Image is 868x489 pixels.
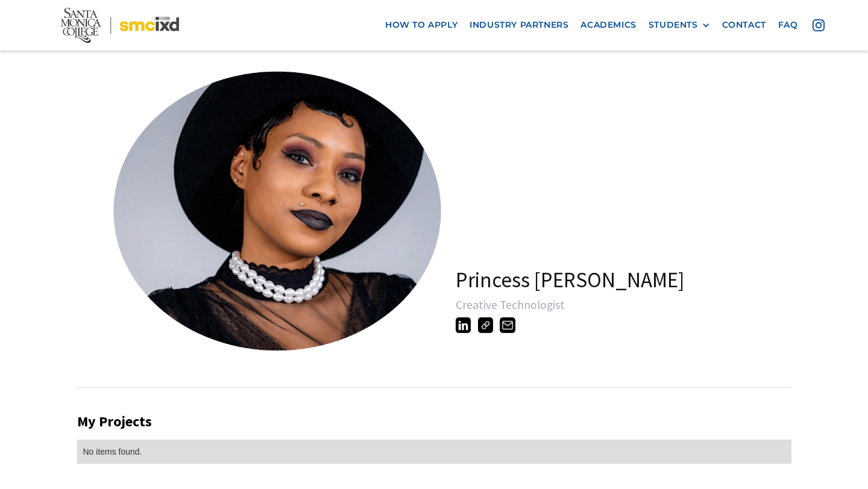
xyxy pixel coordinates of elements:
[456,267,684,293] h1: Princess [PERSON_NAME]
[464,14,574,36] a: industry partners
[456,317,471,332] img: https://www.linkedin.com/in/princessmarierivia/
[716,14,772,36] a: contact
[456,299,813,311] div: Creative Technologist
[478,317,493,332] img: https://princessrivia.com/
[61,8,180,43] img: Santa Monica College - SMC IxD logo
[649,20,698,30] div: STUDENTS
[574,14,642,36] a: Academics
[379,14,464,36] a: how to apply
[83,446,785,458] div: No items found.
[77,413,791,431] h2: My Projects
[813,19,825,31] img: icon - instagram
[500,317,515,332] img: contact@princessrivia.com
[772,14,804,36] a: faq
[99,59,400,360] a: open lightbox
[649,20,710,30] div: STUDENTS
